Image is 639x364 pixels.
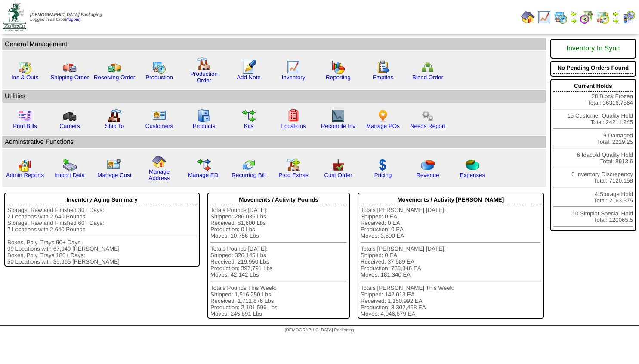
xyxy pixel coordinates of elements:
[108,60,121,74] img: truck2.gif
[242,60,256,74] img: orders.gif
[63,109,77,123] img: truck3.gif
[7,194,197,205] div: Inventory Aging Summary
[197,57,211,71] img: factory.gif
[210,207,347,317] div: Totals Pounds [DATE]: Shipped: 286,035 Lbs Received: 81,600 Lbs Production: 0 Lbs Moves: 10,756 L...
[30,12,102,22] span: Logged in as Crost
[287,109,300,123] img: locations.gif
[210,194,347,205] div: Movements / Activity Pounds
[282,74,306,81] a: Inventory
[30,12,102,17] span: [DEMOGRAPHIC_DATA] Packaging
[55,172,85,178] a: Import Data
[361,207,541,317] div: Totals [PERSON_NAME] [DATE]: Shipped: 0 EA Received: 0 EA Production: 0 EA Moves: 3,500 EA Totals...
[232,172,265,178] a: Recurring Bill
[421,109,435,123] img: workflow.png
[331,158,345,172] img: cust_order.png
[376,109,390,123] img: po.png
[97,172,131,178] a: Manage Cust
[281,123,306,129] a: Locations
[66,17,81,22] a: (logout)
[537,10,551,24] img: line_graph.gif
[570,17,577,24] img: arrowright.gif
[50,74,89,81] a: Shipping Order
[7,207,197,265] div: Storage, Raw and Finished 30+ Days: 2 Locations with 2,640 Pounds Storage, Raw and Finished 60+ D...
[278,172,309,178] a: Prod Extras
[149,168,170,181] a: Manage Address
[550,79,636,231] div: 28 Block Frozen Total: 36316.7564 15 Customer Quality Hold Total: 24211.245 9 Damaged Total: 2219...
[553,81,633,92] div: Current Holds
[63,158,77,172] img: import.gif
[6,172,44,178] a: Admin Reports
[466,158,479,172] img: pie_chart2.png
[108,109,121,123] img: factory2.gif
[612,10,619,17] img: arrowleft.gif
[321,123,355,129] a: Reconcile Inv
[373,74,393,81] a: Empties
[554,10,568,24] img: calendarprod.gif
[18,158,32,172] img: graph2.png
[361,194,541,205] div: Movements / Activity [PERSON_NAME]
[570,10,577,17] img: arrowleft.gif
[63,60,77,74] img: truck.gif
[412,74,443,81] a: Blend Order
[580,10,593,24] img: calendarblend.gif
[145,123,173,129] a: Customers
[596,10,610,24] img: calendarinout.gif
[197,109,211,123] img: cabinet.gif
[376,158,390,172] img: dollar.gif
[324,172,352,178] a: Cust Order
[287,158,300,172] img: prodextras.gif
[188,172,220,178] a: Manage EDI
[416,172,439,178] a: Revenue
[376,60,390,74] img: workorder.gif
[2,90,546,103] td: Utilities
[3,3,26,31] img: zoroco-logo-small.webp
[331,109,345,123] img: line_graph2.gif
[94,74,135,81] a: Receiving Order
[105,123,124,129] a: Ship To
[244,123,253,129] a: Kits
[237,74,261,81] a: Add Note
[18,109,32,123] img: invoice2.gif
[59,123,80,129] a: Carriers
[193,123,216,129] a: Products
[553,40,633,57] div: Inventory In Sync
[285,328,354,333] span: [DEMOGRAPHIC_DATA] Packaging
[553,62,633,74] div: No Pending Orders Found
[152,155,166,168] img: home.gif
[410,123,445,129] a: Needs Report
[145,74,173,81] a: Production
[197,158,211,172] img: edi.gif
[326,74,351,81] a: Reporting
[12,74,38,81] a: Ins & Outs
[460,172,485,178] a: Expenses
[2,38,546,50] td: General Management
[287,60,300,74] img: line_graph.gif
[190,71,218,84] a: Production Order
[622,10,636,24] img: calendarcustomer.gif
[242,109,256,123] img: workflow.gif
[2,136,546,148] td: Adminstrative Functions
[242,158,256,172] img: reconcile.gif
[421,60,435,74] img: network.png
[152,60,166,74] img: calendarprod.gif
[612,17,619,24] img: arrowright.gif
[13,123,37,129] a: Print Bills
[521,10,535,24] img: home.gif
[366,123,400,129] a: Manage POs
[374,172,392,178] a: Pricing
[18,60,32,74] img: calendarinout.gif
[331,60,345,74] img: graph.gif
[421,158,435,172] img: pie_chart.png
[107,158,123,172] img: managecust.png
[152,109,166,123] img: customers.gif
